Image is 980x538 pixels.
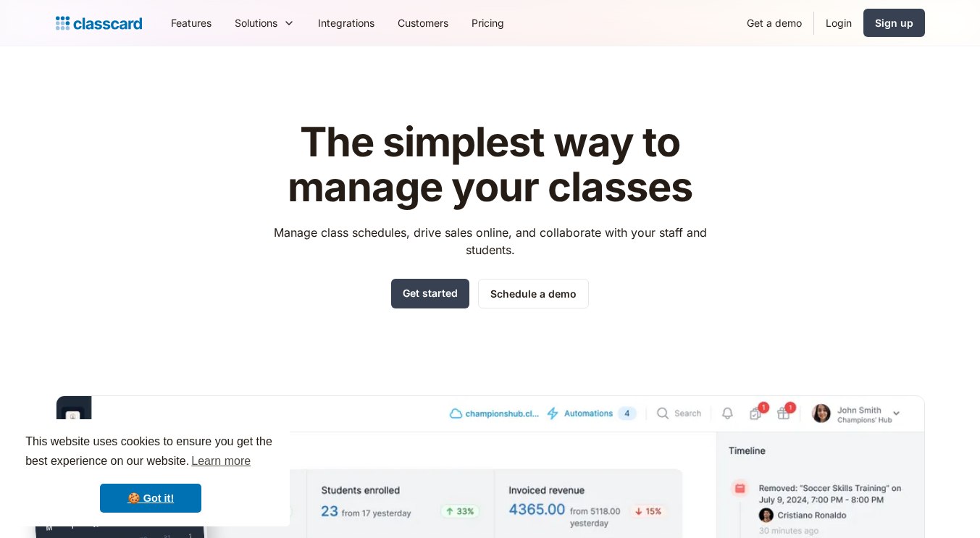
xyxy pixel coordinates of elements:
a: Customers [386,7,460,39]
a: Get a demo [735,7,813,39]
a: Schedule a demo [478,279,589,308]
div: Sign up [875,15,913,30]
a: Integrations [306,7,386,39]
div: cookieconsent [12,419,290,526]
h1: The simplest way to manage your classes [260,120,720,209]
a: dismiss cookie message [100,484,201,513]
div: Solutions [223,7,306,39]
span: This website uses cookies to ensure you get the best experience on our website. [25,433,276,472]
p: Manage class schedules, drive sales online, and collaborate with your staff and students. [260,224,720,259]
a: learn more about cookies [189,450,253,472]
a: Features [159,7,223,39]
a: home [56,13,142,33]
a: Sign up [863,9,925,37]
a: Login [814,7,863,39]
a: Pricing [460,7,516,39]
a: Get started [391,279,469,308]
div: Solutions [235,15,277,30]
